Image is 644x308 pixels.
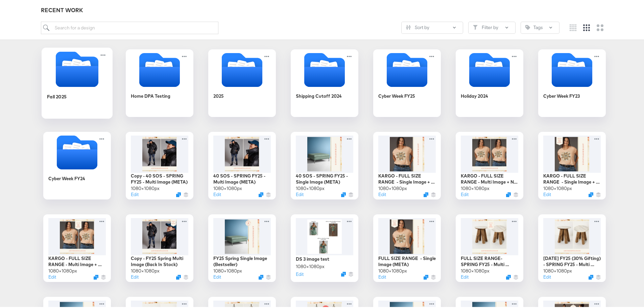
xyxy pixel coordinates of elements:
svg: Duplicate [259,274,263,278]
div: Copy - 40 SOS - SPRING FY25 - Multi Image (META) [131,171,188,184]
div: Shipping Cutoff 2024 [296,92,342,98]
svg: Duplicate [341,191,346,196]
svg: Folder [42,50,113,86]
button: TagTags [521,20,559,32]
div: RECENT WORK [41,5,609,13]
div: FY25 Spring Single Image (Bestseller) [213,254,271,266]
svg: Duplicate [506,274,511,278]
div: FULL SIZE RANGE - Single Image (META) [378,254,436,266]
div: 1080 × 1080 px [378,184,407,190]
div: [DATE] FY25 (30% Gifting) - SPRING FY25 - Multi Image (META)1080×1080pxEditDuplicate [538,213,606,281]
svg: Sliders [406,24,411,28]
div: Fall 2025 [42,46,113,117]
button: FilterFilter by [468,20,516,32]
button: Edit [48,273,56,279]
div: 40 SOS - SPRING FY25 - Single Image (META)1080×1080pxEditDuplicate [291,131,358,198]
div: Cyber Week FY25 [373,48,441,116]
div: KARGO - FULL SIZE RANGE - Multi Image + Badge (META)1080×1080pxEditDuplicate [43,213,111,281]
svg: Duplicate [176,191,181,196]
button: Edit [296,190,304,196]
div: KARGO - FULL SIZE RANGE - Multi Image + No Badge (META)1080×1080pxEditDuplicate [456,131,523,198]
button: Edit [213,273,221,279]
svg: Duplicate [176,274,181,278]
div: KARGO - FULL SIZE RANGE - Single Image + No Badge (META)1080×1080pxEditDuplicate [373,131,441,198]
div: Holiday 2024 [461,92,488,98]
svg: Folder [373,52,441,86]
button: Edit [378,273,386,279]
div: Fall 2025 [47,92,67,98]
button: Edit [543,190,551,196]
button: Edit [461,190,469,196]
div: Copy - 40 SOS - SPRING FY25 - Multi Image (META)1080×1080pxEditDuplicate [126,131,193,198]
div: 1080 × 1080 px [543,266,572,273]
div: Copy - FY25 Spring Multi Image (Back In Stock)1080×1080pxEditDuplicate [126,213,193,281]
button: Edit [543,273,551,279]
div: FULL SIZE RANGE- SPRING FY25 - Multi Image (META) [461,254,518,266]
svg: Duplicate [259,191,263,196]
svg: Duplicate [589,274,593,278]
div: 1080 × 1080 px [296,262,325,268]
div: Cyber Week FY24 [43,131,111,198]
div: FULL SIZE RANGE- SPRING FY25 - Multi Image (META)1080×1080pxEditDuplicate [456,213,523,281]
svg: Folder [43,134,111,168]
div: KARGO - FULL SIZE RANGE - Single Image + Badge (META) [543,171,601,184]
div: Holiday 2024 [456,48,523,116]
svg: Duplicate [424,191,428,196]
div: DS 3 image test1080×1080pxEditDuplicate [291,213,358,281]
div: 1080 × 1080 px [378,266,407,273]
button: Edit [131,190,139,196]
button: Edit [296,270,304,276]
div: 40 SOS - SPRING FY25 - Multi Image (META) [213,171,271,184]
div: Cyber Week FY25 [378,92,415,98]
div: 2025 [213,92,224,98]
div: KARGO - FULL SIZE RANGE - Single Image + No Badge (META) [378,171,436,184]
div: 1080 × 1080 px [461,266,490,273]
div: KARGO - FULL SIZE RANGE - Multi Image + No Badge (META) [461,171,518,184]
div: 1080 × 1080 px [213,266,242,273]
svg: Folder [126,52,193,86]
svg: Small grid [570,23,576,30]
div: DS 3 image test [296,255,329,261]
svg: Duplicate [506,191,511,196]
svg: Medium grid [583,23,590,30]
div: 1080 × 1080 px [296,184,325,190]
div: Home DPA Testing [126,48,193,116]
svg: Duplicate [424,274,428,278]
svg: Duplicate [341,270,346,275]
button: Edit [461,273,469,279]
div: Cyber Week FY24 [48,174,85,181]
button: SlidersSort by [401,20,463,32]
svg: Duplicate [589,191,593,196]
div: Cyber Week FY23 [538,48,606,116]
div: FY25 Spring Single Image (Bestseller)1080×1080pxEditDuplicate [208,213,276,281]
div: Copy - FY25 Spring Multi Image (Back In Stock) [131,254,188,266]
div: KARGO - FULL SIZE RANGE - Single Image + Badge (META)1080×1080pxEditDuplicate [538,131,606,198]
div: 1080 × 1080 px [48,266,77,273]
div: [DATE] FY25 (30% Gifting) - SPRING FY25 - Multi Image (META) [543,254,601,266]
svg: Folder [208,52,276,86]
svg: Folder [456,52,523,86]
button: Edit [131,273,139,279]
button: Edit [213,190,221,196]
svg: Folder [538,52,606,86]
button: Edit [378,190,386,196]
svg: Duplicate [94,274,98,278]
div: 40 SOS - SPRING FY25 - Multi Image (META)1080×1080pxEditDuplicate [208,131,276,198]
input: Search for a design [41,20,219,33]
svg: Filter [473,24,478,28]
div: 1080 × 1080 px [131,266,160,273]
div: 1080 × 1080 px [543,184,572,190]
svg: Folder [291,52,358,86]
div: Shipping Cutoff 2024 [291,48,358,116]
